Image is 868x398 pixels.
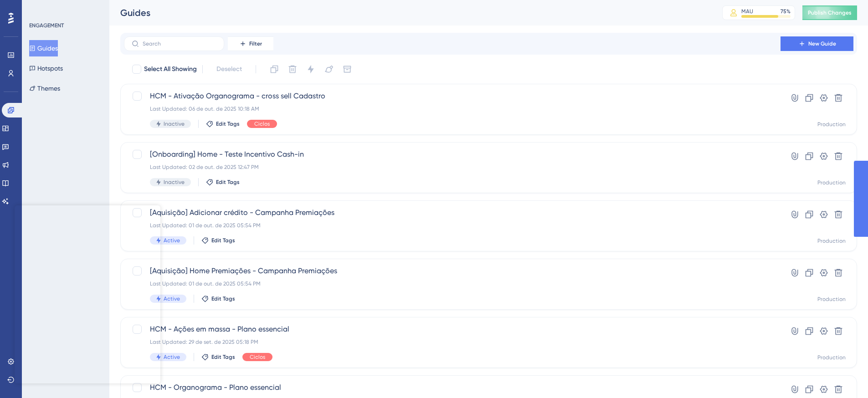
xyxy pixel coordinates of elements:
[150,265,755,276] span: [Aquisição] Home Premiações - Campanha Premiações
[817,121,846,128] div: Production
[150,105,755,112] div: Last Updated: 06 de out. de 2025 10:18 AM
[164,237,180,244] span: Active
[150,207,755,218] span: [Aquisição] Adicionar crédito - Campanha Premiações
[29,40,58,56] button: Guides
[201,295,235,302] button: Edit Tags
[144,64,197,75] span: Select All Showing
[29,80,60,97] button: Themes
[150,222,755,229] div: Last Updated: 01 de out. de 2025 05:54 PM
[250,353,265,361] span: Ciclos
[120,6,699,19] div: Guides
[216,120,240,128] span: Edit Tags
[29,22,64,29] div: ENGAGEMENT
[808,40,836,47] span: New Guide
[211,237,235,244] span: Edit Tags
[150,149,755,160] span: [Onboarding] Home - Teste Incentivo Cash-in
[802,5,857,20] button: Publish Changes
[254,120,270,128] span: Ciclos
[216,179,240,186] span: Edit Tags
[206,120,240,128] button: Edit Tags
[164,295,180,302] span: Active
[164,353,180,361] span: Active
[201,353,235,361] button: Edit Tags
[201,237,235,244] button: Edit Tags
[143,41,216,47] input: Search
[216,64,242,75] span: Deselect
[781,8,791,15] div: 75 %
[817,237,846,245] div: Production
[228,36,273,51] button: Filter
[164,120,185,128] span: Inactive
[208,61,250,77] button: Deselect
[150,163,755,171] div: Last Updated: 02 de out. de 2025 12:47 PM
[150,280,755,287] div: Last Updated: 01 de out. de 2025 05:54 PM
[808,9,852,16] span: Publish Changes
[164,179,185,186] span: Inactive
[781,36,853,51] button: New Guide
[150,91,755,102] span: HCM - Ativação Organograma - cross sell Cadastro
[29,60,63,77] button: Hotspots
[817,296,846,303] div: Production
[150,382,755,393] span: HCM - Organograma - Plano essencial
[150,338,755,346] div: Last Updated: 29 de set. de 2025 05:18 PM
[817,179,846,186] div: Production
[211,295,235,302] span: Edit Tags
[830,362,857,389] iframe: UserGuiding AI Assistant Launcher
[741,8,753,15] div: MAU
[249,40,262,47] span: Filter
[206,179,240,186] button: Edit Tags
[211,353,235,361] span: Edit Tags
[817,354,846,361] div: Production
[150,324,755,335] span: HCM - Ações em massa - Plano essencial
